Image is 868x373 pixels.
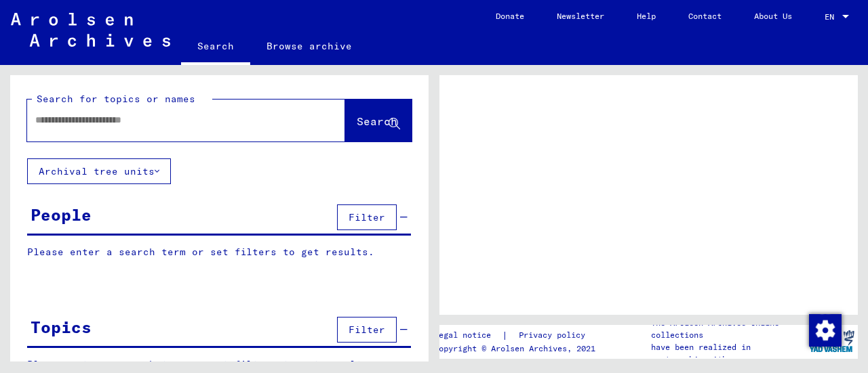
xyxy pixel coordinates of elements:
div: Change consent [808,313,841,346]
p: have been realized in partnership with [651,341,806,366]
img: Arolsen_neg.svg [11,13,170,47]
button: Filter [337,317,397,343]
button: Search [345,100,412,141]
img: Change consent [809,314,842,347]
span: Filter [349,211,385,223]
mat-label: Search for topics or names [37,93,195,105]
p: Copyright © Arolsen Archives, 2021 [434,343,601,355]
a: Browse archive [250,30,368,62]
button: Archival tree units [27,158,171,184]
span: EN [825,12,840,22]
span: Filter [349,324,385,336]
button: Filter [337,204,397,230]
span: Search [357,114,397,128]
a: Search [181,30,250,65]
a: Privacy policy [508,328,601,343]
a: Legal notice [434,328,502,343]
div: Topics [31,315,92,339]
p: The Arolsen Archives online collections [651,317,806,341]
img: yv_logo.png [806,324,857,358]
div: | [434,328,601,343]
p: Please enter a search term or set filters to get results. [27,245,411,259]
div: People [31,202,92,227]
